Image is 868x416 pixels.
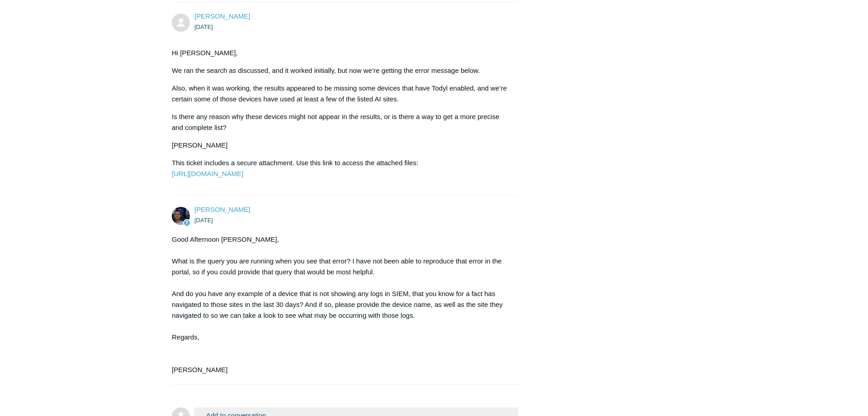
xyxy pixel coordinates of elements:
p: We ran the search as discussed, and it worked initially, but now we’re getting the error message ... [172,65,509,76]
a: [PERSON_NAME] [194,206,250,213]
p: [PERSON_NAME] [172,140,509,151]
span: Connor Davis [194,206,250,213]
time: 08/15/2025, 11:20 [194,217,213,224]
time: 08/14/2025, 15:26 [194,24,213,30]
div: Good Afternoon [PERSON_NAME], What is the query you are running when you see that error? I have n... [172,234,509,375]
p: Hi [PERSON_NAME], [172,48,509,58]
span: Adrienne Evans [194,12,250,20]
p: Is there any reason why these devices might not appear in the results, or is there a way to get a... [172,111,509,133]
a: [URL][DOMAIN_NAME] [172,170,243,177]
a: [PERSON_NAME] [194,12,250,20]
p: Also, when it was working, the results appeared to be missing some devices that have Todyl enable... [172,83,509,105]
p: This ticket includes a secure attachment. Use this link to access the attached files: [172,158,509,179]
